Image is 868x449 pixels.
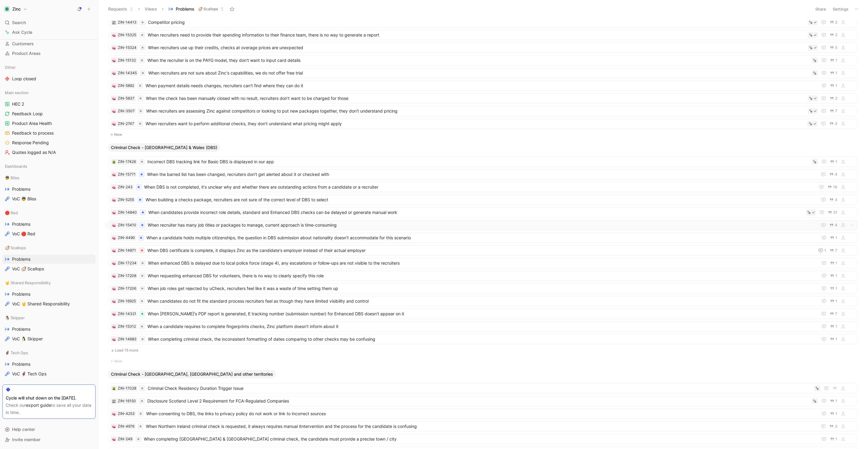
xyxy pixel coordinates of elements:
div: 🤘 Shared Responsibility [2,278,96,287]
a: 📰ZIN-16150Disclosure Scotland Level 2 Requirement for FCA-Regulated Companies1 [108,396,857,406]
img: 🪲 [112,387,116,390]
a: 📰ZIN-14413Competitor pricing2 [108,17,857,27]
button: 🧠 [112,299,116,303]
a: 🧠ZIN-15132When the recruiter is on the PAYG model, they don't want to input card details1 [108,55,857,65]
div: ZIN-17426 [118,159,136,165]
button: 🧠 [112,248,116,253]
a: Quotes logged as N/A [2,148,96,157]
span: Criminal Check - [GEOGRAPHIC_DATA] & Wales (DBS) [111,145,217,151]
a: Feedback Loop [2,109,96,118]
a: 🧠ZIN-16925When candidates do not fit the standard process recruiters feel as though they have lim... [108,296,857,306]
div: 🦪 Scallops [2,243,96,252]
button: 7 [829,108,838,114]
a: Product Areas [2,49,96,58]
span: When recruiters use up their credits, checks at overage prices are unexpected [148,44,805,51]
div: ZIN-15312 [118,323,136,330]
span: When enhanced DBS is delayed due to local police force (stage 4), any escalations or follow-ups a... [148,260,816,267]
div: 🧠 [112,223,116,227]
a: 🧠ZIN-15324When recruiters use up their credits, checks at overage prices are unexpected5 [108,43,857,53]
div: 🤘 Shared ResponsibilityProblemsVoC 🤘 Shared Responsibility [2,278,96,308]
img: 🧠 [112,300,116,303]
span: 3 [835,198,837,202]
span: Search [12,19,26,26]
div: ZIN-3507 [118,108,135,114]
button: 🧠 [112,324,116,329]
div: Dashboards [2,162,96,173]
div: 🧠 [112,122,116,126]
span: When a candidate holds multiple citizenships, the question in DBS submission about nationality do... [146,234,816,241]
div: ZIN-2747 [118,121,134,127]
div: ZIN-14871 [118,247,136,253]
div: OtherLoop closed [2,63,96,83]
a: 🧠ZIN-5255When building a checks package, recruiters are not sure of the correct level of DBS to s... [108,195,857,205]
span: 1 [835,399,837,403]
span: When recruiters are not sure about Zinc's capabilities, we do not offer free trial [148,69,809,77]
a: 🧠ZIN-14345When recruiters are not sure about Zinc's capabilities, we do not offer free trial1 [108,68,857,78]
button: 1 [829,57,838,64]
div: ZIN-17206 [118,285,136,291]
span: 1 [835,287,837,290]
img: 🧠 [112,325,116,329]
div: ZIN-15771 [118,171,136,177]
div: 🧠 [112,198,116,202]
img: 🧠 [112,211,116,215]
span: 7 [835,312,837,316]
a: 🧠ZIN-15410When recruiter has many job titles or packages to manage, current approach is time-cons... [108,220,857,230]
span: When a candidate requires to complete fingerprints checks, Zinc platform doesn't inform about it [147,323,816,330]
span: When the recruiter is on the PAYG model, they don't want to input card details [147,57,809,64]
span: Feedback Loop [12,111,43,117]
span: 1 [835,299,837,303]
div: 🔴 RedProblemsVoC 🔴 Red [2,208,96,238]
img: 🧠 [112,236,116,240]
span: Incorrect DBS tracking link for Basic DBS is displayed in our app [147,158,809,165]
span: Product Areas [12,50,41,56]
div: 🧠 [112,261,116,265]
span: 1 [835,325,837,328]
div: ZIN-5255 [118,197,134,203]
a: 🧠ZIN-5837When the check has been manually closed with no result, recruiters don't want to be char... [108,93,857,103]
div: ZIN-5892 [118,83,134,89]
div: Main sectionHEC 2Feedback LoopProduct Area HealthFeedback to processResponse PendingQuotes logged... [2,88,96,157]
span: 🤘 Shared Responsibility [5,280,51,286]
div: 🪲 [112,160,116,164]
div: 🧠 [112,33,116,37]
div: 🧠 [112,210,116,215]
a: 🧠ZIN-4490When a candidate holds multiple citizenships, the question in DBS submission about natio... [108,233,857,243]
span: VoC 🤘 Shared Responsibility [12,301,70,307]
span: When recruiters want to perform additional checks, they don't understand what pricing might apply [146,120,805,127]
img: 🧠 [112,110,116,113]
button: 19 [826,184,838,190]
img: 🧠 [112,287,116,291]
div: 🦸 Tech Ops [2,348,96,357]
div: ZIN-15132 [118,57,136,63]
span: When [PERSON_NAME]'s PDF report is generated, E tracking number (submission number) for Enhanced ... [148,310,815,317]
button: 1 [829,260,838,266]
a: VoC 🤘 Shared Responsibility [2,299,96,308]
div: Main section [2,88,96,97]
a: Customers [2,39,96,48]
button: Views [142,5,160,14]
div: ZIN-15324 [118,45,137,51]
span: 🦪 Scallops [198,6,218,12]
a: VoC 🔴 Red [2,229,96,238]
span: Ask Cycle [12,29,32,36]
span: Problems [176,6,194,12]
span: When DBS is not completed, it's unclear why and whether there are outstanding actions from a cand... [144,183,813,191]
span: 🐧 Skipper [5,315,25,321]
span: Other [5,64,16,70]
a: 🪲ZIN-17028Criminal Check Residency Duration Trigger Issue [108,383,857,393]
div: 🧠 [112,71,116,75]
a: Problems [2,220,96,229]
span: 2 [835,33,837,37]
span: 1 [824,249,826,252]
span: 1 [835,274,837,278]
span: Response Pending [12,140,49,146]
span: VoC 🐧 Skipper [12,336,43,342]
button: 🧠 [112,96,116,100]
span: 2 [835,21,837,24]
div: 🧠 [112,84,116,88]
span: VoC 🔴 Red [12,231,35,237]
span: 3 [835,122,837,126]
a: Feedback to process [2,129,96,138]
